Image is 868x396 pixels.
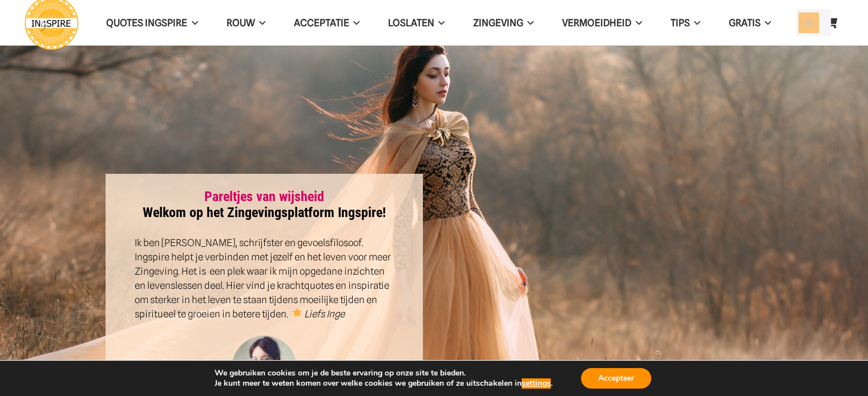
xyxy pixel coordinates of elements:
[215,368,552,378] p: We gebruiken cookies om je de beste ervaring op onze site te bieden.
[374,9,459,38] a: LoslatenLoslaten Menu
[92,9,212,38] a: QUOTES INGSPIREQUOTES INGSPIRE Menu
[581,368,651,389] button: Accepteer
[796,9,831,36] input: Zoeken
[714,9,785,38] a: GRATISGRATIS Menu
[106,17,187,28] span: QUOTES INGSPIRE
[292,308,302,318] img: 🌟
[143,189,386,221] strong: Welkom op het Zingevingsplatform Ingspire!
[548,9,656,38] a: VERMOEIDHEIDVERMOEIDHEID Menu
[798,13,819,33] button: Sluiten
[187,9,197,37] span: QUOTES INGSPIRE Menu
[212,9,279,38] a: ROUWROUW Menu
[349,9,360,37] span: Acceptatie Menu
[523,9,534,37] span: Zingeving Menu
[304,308,345,320] em: Liefs Inge
[226,17,255,28] span: ROUW
[631,9,641,37] span: VERMOEIDHEID Menu
[522,378,551,389] button: settings
[204,189,324,205] a: Pareltjes van wijsheid
[562,17,631,28] span: VERMOEIDHEID
[761,9,771,37] span: GRATIS Menu
[280,9,374,38] a: AcceptatieAcceptatie Menu
[656,9,714,38] a: TIPSTIPS Menu
[294,17,349,28] span: Acceptatie
[255,9,265,37] span: ROUW Menu
[135,236,394,321] p: Ik ben [PERSON_NAME], schrijfster en gevoelsfilosoof. Ingspire helpt je verbinden met jezelf en h...
[215,378,552,389] p: Je kunt meer te weten komen over welke cookies we gebruiken of ze uitschakelen in .
[473,17,523,28] span: Zingeving
[689,9,700,37] span: TIPS Menu
[388,17,434,28] span: Loslaten
[670,17,689,28] span: TIPS
[459,9,548,38] a: ZingevingZingeving Menu
[729,17,761,28] span: GRATIS
[434,9,445,37] span: Loslaten Menu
